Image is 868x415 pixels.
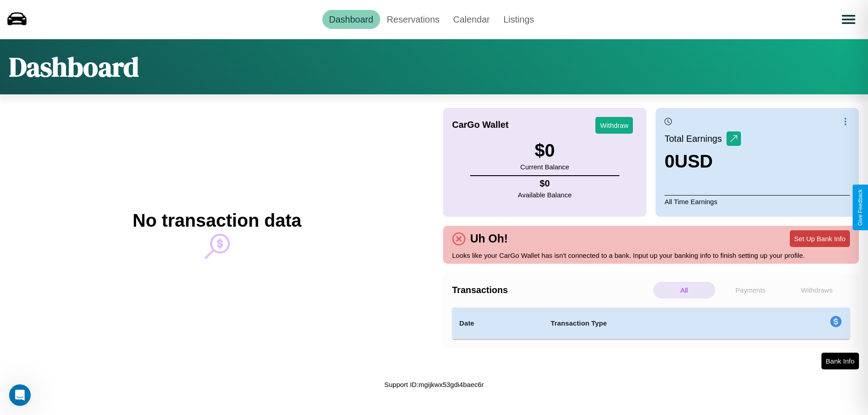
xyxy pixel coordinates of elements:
[9,48,139,85] h1: Dashboard
[496,10,541,29] a: Listings
[857,189,863,226] div: Give Feedback
[446,10,496,29] a: Calendar
[132,210,301,231] h2: No transaction data
[790,230,850,247] button: Set Up Bank Info
[452,249,850,261] p: Looks like your CarGo Wallet has isn't connected to a bank. Input up your banking info to finish ...
[9,384,31,406] iframe: Intercom live chat
[665,151,741,172] h3: 0 USD
[720,282,782,298] p: Payments
[518,189,572,201] p: Available Balance
[653,282,715,298] p: All
[595,117,633,134] button: Withdraw
[551,318,756,329] h4: Transaction Type
[384,378,484,391] p: Support ID: mgijkwx53gdi4baec6r
[459,318,536,329] h4: Date
[452,308,850,339] table: simple table
[836,7,861,32] button: Open menu
[665,195,850,208] p: All Time Earnings
[466,232,512,245] h4: Uh Oh!
[322,10,380,29] a: Dashboard
[380,10,447,29] a: Reservations
[786,282,848,298] p: Withdraws
[452,285,651,295] h4: Transactions
[821,353,859,369] button: Bank Info
[520,140,569,161] h3: $ 0
[452,120,509,130] h4: CarGo Wallet
[665,131,726,147] p: Total Earnings
[518,178,572,189] h4: $ 0
[520,161,569,173] p: Current Balance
